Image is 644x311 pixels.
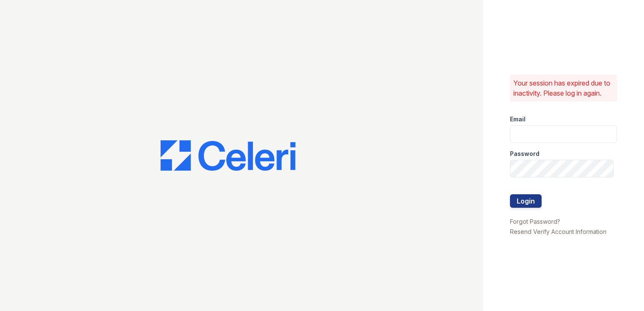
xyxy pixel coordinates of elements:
[510,218,560,225] a: Forgot Password?
[510,194,542,208] button: Login
[510,115,526,123] label: Email
[510,228,606,235] a: Resend Verify Account Information
[161,140,295,171] img: CE_Logo_Blue-a8612792a0a2168367f1c8372b55b34899dd931a85d93a1a3d3e32e68fde9ad4.png
[510,150,539,158] label: Password
[513,78,614,98] p: Your session has expired due to inactivity. Please log in again.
